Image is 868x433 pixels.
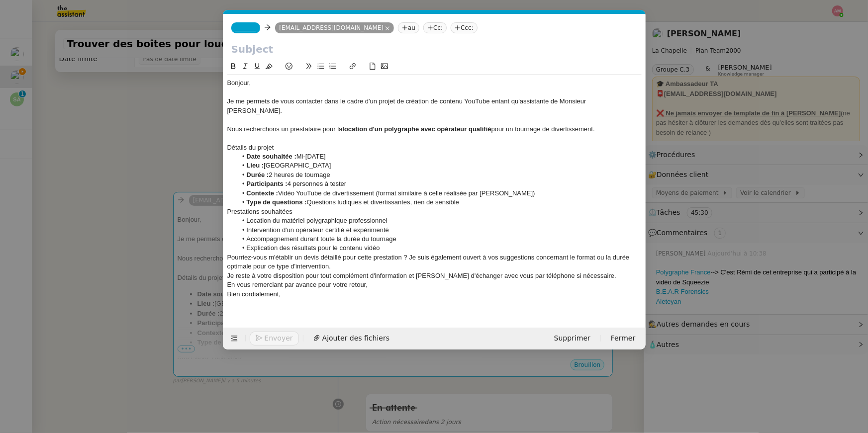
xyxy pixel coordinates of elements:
strong: location d'un polygraphe avec opérateur qualifié [342,125,491,133]
strong: Contexte : [246,189,278,197]
div: Bonjour, [227,79,642,87]
span: Fermer [611,333,635,344]
div: Pourriez-vous m'établir un devis détaillé pour cette prestation ? Je suis également ouvert à vos ... [227,253,642,271]
div: Bien cordialement, [227,290,642,299]
div: Prestations souhaitées [227,207,642,216]
span: _______ [235,24,256,31]
li: 2 heures de tournage [237,171,642,179]
li: Explication des résultats pour le contenu vidéo [237,244,642,253]
span: Ajouter des fichiers [322,333,389,344]
li: Location du matériel polygraphique professionnel [237,216,642,225]
li: [GEOGRAPHIC_DATA] [237,161,642,170]
strong: Date souhaitée : [246,153,296,160]
span: Supprimer [554,333,590,344]
button: Supprimer [548,332,596,346]
li: Intervention d'un opérateur certifié et expérimenté [237,226,642,235]
strong: Durée : [246,171,269,178]
div: Nous recherchons un prestataire pour la pour un tournage de divertissement. [227,125,642,134]
div: Détails du projet [227,143,642,152]
input: Subject [231,42,638,57]
nz-tag: Ccc: [451,22,478,33]
button: Envoyer [250,332,299,346]
button: Fermer [605,332,641,346]
div: En vous remerciant par avance pour votre retour, [227,280,642,289]
li: Questions ludiques et divertissantes, rien de sensible [237,198,642,207]
li: Vidéo YouTube de divertissement (format similaire à celle réalisée par [PERSON_NAME]) [237,189,642,198]
div: Je reste à votre disposition pour tout complément d'information et [PERSON_NAME] d'échanger avec ... [227,271,642,280]
li: 4 personnes à tester [237,179,642,188]
nz-tag: au [398,22,419,33]
strong: Participants : [246,180,287,187]
div: Je me permets de vous contacter dans le cadre d'un projet de création de contenu YouTube entant q... [227,97,642,115]
li: Accompagnement durant toute la durée du tournage [237,235,642,244]
button: Ajouter des fichiers [307,332,395,346]
nz-tag: Cc: [423,22,447,33]
nz-tag: [EMAIL_ADDRESS][DOMAIN_NAME] [275,22,394,33]
li: Mi-[DATE] [237,152,642,161]
strong: Lieu : [246,162,264,169]
strong: Type de questions : [246,198,306,206]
